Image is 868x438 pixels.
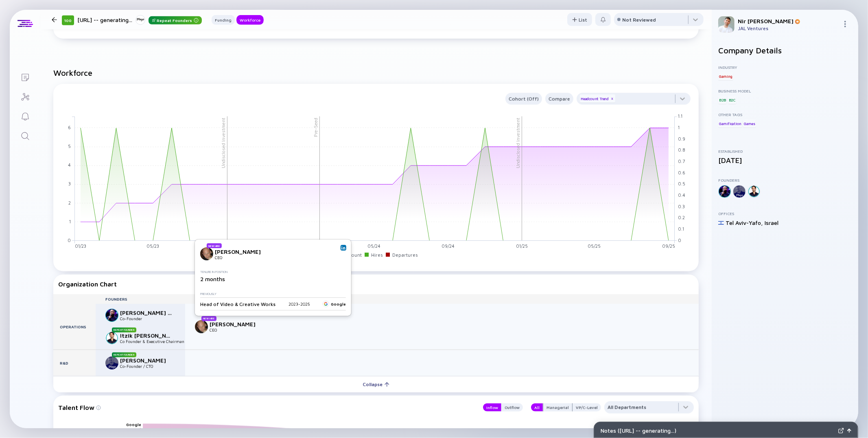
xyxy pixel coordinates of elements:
div: Talent Flow [58,401,475,414]
img: Menu [842,21,848,27]
div: Cohort (Off) [505,94,542,103]
div: Israel [765,219,778,226]
div: Notes ( [URL] -- generating... ) [601,427,835,434]
div: Operations [53,304,96,350]
tspan: 5 [68,143,71,149]
img: Nir Profile Picture [718,16,735,33]
button: VP/C-Level [573,403,601,412]
div: List [567,13,592,26]
tspan: 0.4 [678,192,686,198]
div: [URL] -- generating... [77,15,202,25]
div: Other Tags [718,112,852,117]
tspan: 05/24 [367,243,380,249]
div: Not Reviewed [622,17,656,23]
div: Co-Founder / CTO [120,364,174,369]
tspan: 0.1 [678,226,684,231]
div: R&D [53,350,96,376]
div: Tenure in Position [200,270,343,274]
div: Nir [PERSON_NAME] [738,18,839,24]
tspan: 0.2 [678,215,685,220]
tspan: 0.3 [678,204,685,209]
div: [PERSON_NAME] [210,321,263,328]
div: [PERSON_NAME] - generating... [120,309,174,316]
button: All [531,403,543,412]
div: Compare [545,94,573,103]
tspan: 1.1 [678,113,683,119]
div: Workforce [236,16,264,24]
tspan: 01/25 [516,243,528,249]
a: Google logoGoogle [323,301,346,307]
button: Managerial [543,403,573,412]
div: Repeat Founder [112,352,136,357]
h2: Workforce [53,68,699,77]
div: Established [718,149,852,154]
button: Collapse [53,376,699,392]
div: Offices [718,211,852,216]
div: Managerial [543,403,572,412]
div: Gamification [718,119,742,128]
button: Funding [212,15,235,25]
div: Collapse [358,378,394,391]
h2: Company Details [718,46,852,55]
div: Head of Video & Creative Works [200,301,275,307]
div: Business Model [718,88,852,93]
img: Yaron Leifenberg picture [105,357,118,370]
div: Google [323,301,346,307]
div: CEO [215,255,269,260]
div: Repeat Founder [112,328,136,332]
div: Founders [96,297,185,302]
tspan: 2 [69,200,71,205]
div: Organization Chart [58,280,694,288]
tspan: 4 [68,162,71,167]
div: [PERSON_NAME] [120,357,174,364]
img: Tal Sela Linkedin Profile [341,246,345,250]
button: Compare [545,93,573,105]
div: Games [743,119,756,128]
div: CEO [210,328,263,332]
img: Israel Flag [718,220,724,226]
div: Inflow [483,403,501,412]
tspan: 1 [70,219,71,224]
img: Expand Notes [838,428,844,434]
a: Lists [10,67,40,86]
tspan: 05/25 [588,243,601,249]
div: 100 [62,15,74,25]
button: List [567,13,592,26]
img: Itzik Ben Bassat picture [105,332,118,345]
tspan: 09/24 [442,243,455,249]
div: Previously [200,292,343,296]
tspan: 0 [68,238,71,243]
div: Gaming [718,72,733,80]
button: Cohort (Off) [505,93,542,105]
img: Google logo [323,301,329,307]
div: Industry [718,65,852,70]
tspan: 0.8 [678,147,686,152]
div: Repeat Founders [149,16,202,24]
img: Tal Sela picture [195,320,208,333]
div: x [610,97,614,101]
div: B2B [718,96,727,104]
a: Investor Map [10,86,40,106]
div: Itzik [PERSON_NAME] [120,332,174,339]
div: JAL Ventures [738,25,839,31]
tspan: 0.5 [678,181,686,186]
div: 2 months [200,275,343,282]
tspan: 0.7 [678,158,685,164]
div: VP/C-Levels [185,297,699,302]
div: Outflow [501,403,523,412]
tspan: 05/23 [146,243,159,249]
div: [DATE] [718,156,852,165]
div: New Hire [207,243,222,248]
img: Ilan Graicer - generating... picture [105,309,118,322]
tspan: 0.6 [678,170,686,175]
tspan: 09/25 [662,243,675,249]
div: [PERSON_NAME] [215,248,269,255]
tspan: 6 [68,125,71,130]
div: Funding [212,16,235,24]
div: Co Founder & Executive Chairman [120,339,184,344]
div: Co-Founder [120,316,174,321]
div: B2C [728,96,737,104]
a: Search [10,125,40,145]
text: Google [126,422,141,427]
